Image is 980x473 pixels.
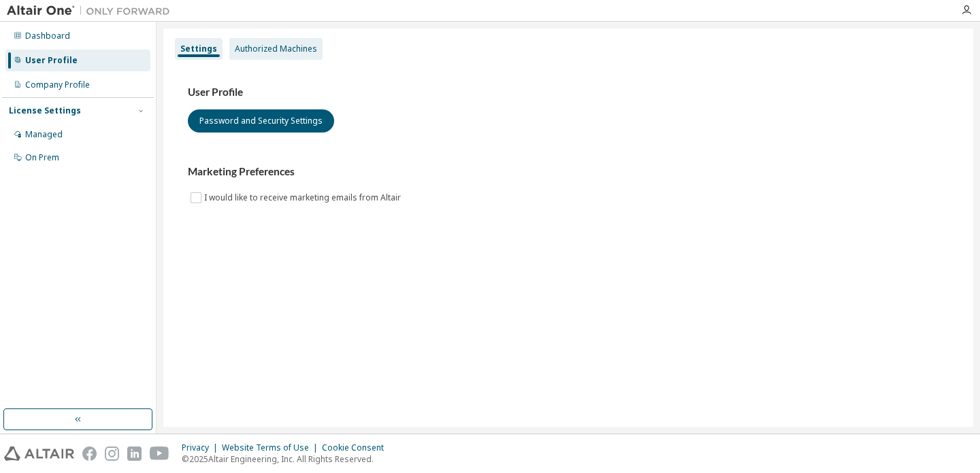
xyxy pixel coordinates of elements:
[105,446,119,461] img: instagram.svg
[204,190,404,206] label: I would like to receive marketing emails from Altair
[182,453,392,465] p: © 2025 Altair Engineering, Inc. All Rights Reserved.
[25,31,70,41] div: Dashboard
[25,80,90,90] div: Company Profile
[25,55,78,66] div: User Profile
[127,446,142,461] img: linkedin.svg
[150,446,169,461] img: youtube.svg
[4,446,74,461] img: altair_logo.svg
[25,129,63,140] div: Managed
[7,4,177,18] img: Altair One
[182,442,222,453] div: Privacy
[235,43,317,54] div: Authorized Machines
[188,109,334,133] button: Password and Security Settings
[82,446,97,461] img: facebook.svg
[322,442,392,453] div: Cookie Consent
[188,165,949,179] h3: Marketing Preferences
[9,105,81,116] div: License Settings
[188,86,949,99] h3: User Profile
[222,442,322,453] div: Website Terms of Use
[180,43,217,54] div: Settings
[25,152,59,163] div: On Prem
